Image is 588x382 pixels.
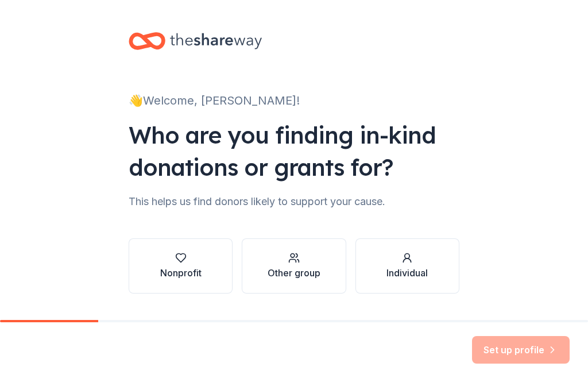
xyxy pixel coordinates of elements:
[129,192,459,211] div: This helps us find donors likely to support your cause.
[129,238,233,294] button: Nonprofit
[129,91,459,110] div: 👋 Welcome, [PERSON_NAME]!
[160,266,202,280] div: Nonprofit
[268,266,320,280] div: Other group
[355,238,459,294] button: Individual
[386,266,428,280] div: Individual
[129,119,459,183] div: Who are you finding in-kind donations or grants for?
[242,238,346,294] button: Other group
